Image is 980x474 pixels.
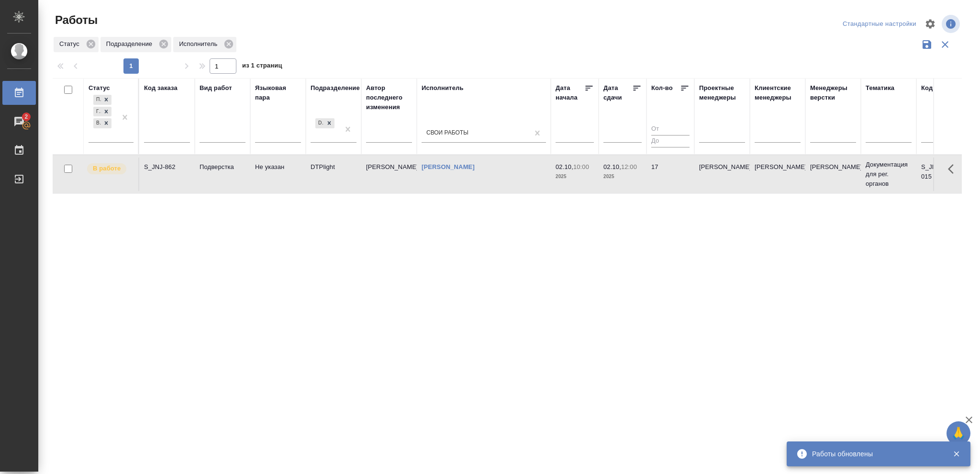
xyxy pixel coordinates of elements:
div: Менеджеры верстки [810,83,856,102]
div: Подразделение [311,83,360,93]
button: Закрыть [947,450,966,458]
p: 02.10, [603,163,621,170]
div: Код работы [921,83,958,93]
p: 2025 [603,172,642,181]
p: Подразделение [106,39,156,49]
td: 17 [646,158,694,191]
div: Подразделение [100,37,171,52]
div: Автор последнего изменения [366,83,412,112]
input: От [651,124,690,135]
td: [PERSON_NAME] [361,158,417,191]
div: Дата начала [556,83,584,102]
p: 02.10, [556,163,573,170]
td: Не указан [250,158,306,191]
p: Исполнитель [179,39,221,49]
div: Вид работ [200,83,232,93]
span: 🙏 [950,423,967,443]
div: Готов к работе [93,107,101,117]
span: Работы [53,12,98,28]
div: Работы обновлены [812,449,938,459]
div: Тематика [866,83,894,93]
td: [PERSON_NAME] [750,158,805,191]
p: 10:00 [573,163,589,170]
div: В работе [93,118,101,128]
td: DTPlight [306,158,361,191]
p: В работе [93,164,121,173]
button: Сбросить фильтры [936,35,954,54]
p: [PERSON_NAME] [810,162,856,172]
td: S_JNJ-862-WK-015 [916,158,972,191]
button: Сохранить фильтры [918,35,936,54]
td: [PERSON_NAME] [694,158,750,191]
div: Языковая пара [255,83,301,102]
div: Подбор, Готов к работе, В работе [92,117,112,129]
span: Настроить таблицу [919,12,942,35]
a: [PERSON_NAME] [422,163,475,170]
div: split button [840,17,919,32]
p: Подверстка [200,162,245,172]
div: Статус [89,83,110,93]
div: Исполнитель [173,37,236,52]
span: из 1 страниц [242,60,282,74]
div: Подбор, Готов к работе, В работе [92,106,112,118]
input: До [651,135,690,147]
div: Статус [54,37,99,52]
button: Здесь прячутся важные кнопки [942,158,965,181]
div: Клиентские менеджеры [755,83,801,102]
p: 12:00 [621,163,637,170]
div: Подбор, Готов к работе, В работе [92,94,112,106]
div: Подбор [93,95,101,105]
div: DTPlight [315,118,324,128]
div: Проектные менеджеры [699,83,745,102]
p: Документация для рег. органов [866,160,912,189]
span: Посмотреть информацию [942,15,962,33]
button: 🙏 [947,421,970,445]
p: Статус [59,39,83,49]
div: Исполнитель выполняет работу [86,162,134,175]
span: 2 [19,112,33,122]
a: 2 [2,110,36,134]
p: 2025 [556,172,594,181]
div: Кол-во [651,83,673,93]
div: Исполнитель [422,83,464,93]
div: DTPlight [314,117,335,129]
div: Дата сдачи [603,83,632,102]
div: S_JNJ-862 [144,162,190,172]
div: Код заказа [144,83,178,93]
div: Свои работы [426,129,468,137]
